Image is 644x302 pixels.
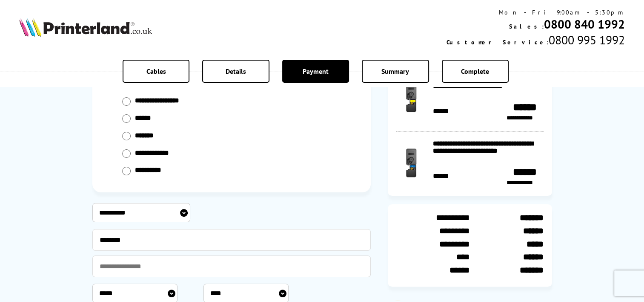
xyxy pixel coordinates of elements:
[447,9,625,16] div: Mon - Fri 9:00am - 5:30pm
[381,67,409,75] span: Summary
[544,16,625,32] a: 0800 840 1992
[146,67,166,75] span: Cables
[447,38,549,46] span: Customer Service:
[226,67,246,75] span: Details
[461,67,489,75] span: Complete
[303,67,329,75] span: Payment
[19,18,152,37] img: Printerland Logo
[549,32,625,48] span: 0800 995 1992
[509,23,544,30] span: Sales:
